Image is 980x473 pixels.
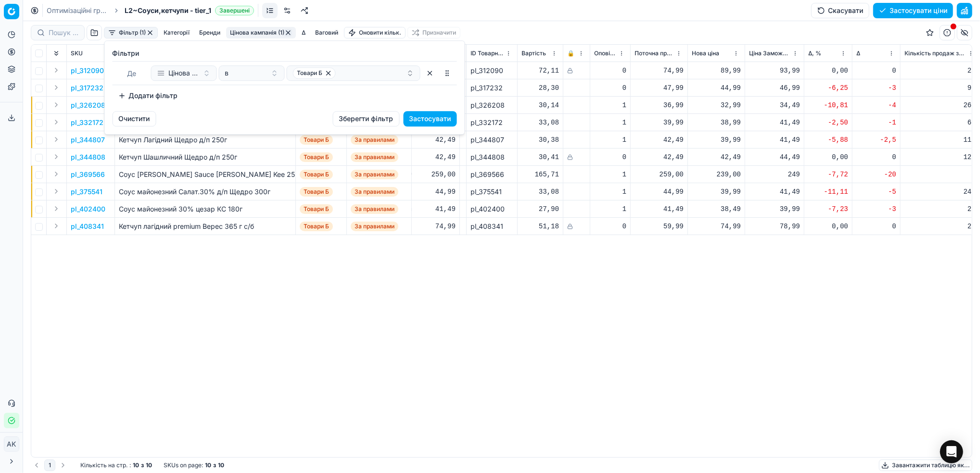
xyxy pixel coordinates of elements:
[297,69,323,77] span: Товари Б
[333,111,400,126] button: Зберегти фільтр
[113,49,457,58] label: Фiльтри
[113,111,156,126] button: Очистити
[113,88,184,103] button: Додати фільтр
[287,65,420,81] button: Товари Б
[404,111,457,126] button: Застосувати
[225,68,229,78] span: в
[169,68,199,78] span: Цінова кампанія
[127,69,136,77] span: Де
